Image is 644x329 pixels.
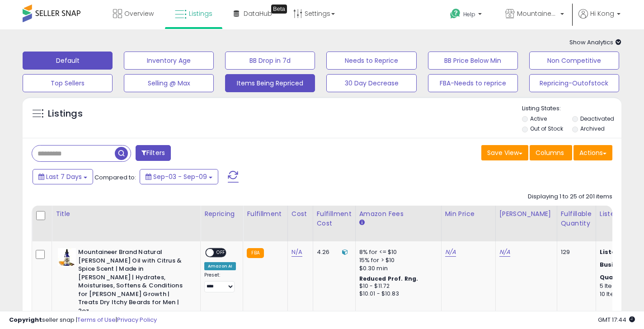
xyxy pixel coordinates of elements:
div: Min Price [445,209,492,219]
button: Non Competitive [529,52,619,70]
div: Amazon AI [204,262,236,270]
div: Repricing [204,209,239,219]
button: Items Being Repriced [225,74,315,92]
div: $0.30 min [359,264,434,273]
div: Amazon Fees [359,209,437,219]
i: Get Help [450,8,461,19]
b: Mountaineer Brand Natural [PERSON_NAME] Oil with Citrus & Spice Scent | Made in [PERSON_NAME] | H... [78,248,188,318]
h5: Listings [48,108,83,120]
div: 4.26 [317,248,348,256]
button: Default [23,52,113,70]
button: Save View [481,145,528,160]
a: Terms of Use [77,315,116,324]
div: Title [56,209,197,219]
button: Top Sellers [23,74,113,92]
span: OFF [214,249,228,257]
span: Listings [189,9,212,18]
b: Listed Price: [600,248,641,256]
button: 30 Day Decrease [326,74,416,92]
div: Cost [291,209,309,219]
span: DataHub [244,9,272,18]
span: Columns [536,148,564,157]
button: Actions [573,145,612,160]
div: Fulfillable Quantity [561,209,592,228]
button: Needs to Reprice [326,52,416,70]
span: Compared to: [94,173,136,182]
button: BB Price Below Min [428,52,518,70]
a: N/A [445,248,456,257]
label: Deactivated [580,115,614,122]
button: BB Drop in 7d [225,52,315,70]
small: Amazon Fees. [359,219,365,227]
button: Filters [136,145,171,161]
button: FBA-Needs to reprice [428,74,518,92]
div: Displaying 1 to 25 of 201 items [528,193,612,201]
div: [PERSON_NAME] [499,209,553,219]
button: Repricing-Outofstock [529,74,619,92]
a: Privacy Policy [117,315,157,324]
button: Columns [530,145,572,160]
div: $10.01 - $10.83 [359,290,434,298]
small: FBA [247,248,263,258]
a: N/A [499,248,510,257]
div: 129 [561,248,589,256]
button: Selling @ Max [124,74,214,92]
div: 15% for > $10 [359,256,434,264]
label: Out of Stock [530,125,563,132]
div: seller snap | | [9,316,157,324]
span: Last 7 Days [46,172,82,181]
span: Help [463,10,475,18]
strong: Copyright [9,315,42,324]
div: $10 - $11.72 [359,282,434,290]
button: Inventory Age [124,52,214,70]
a: N/A [291,248,302,257]
div: Preset: [204,272,236,292]
span: 2025-09-17 17:44 GMT [598,315,635,324]
div: 8% for <= $10 [359,248,434,256]
b: Reduced Prof. Rng. [359,275,418,282]
label: Active [530,115,547,122]
span: MountaineerBrand [517,9,558,18]
img: 41FZ099X8-L._SL40_.jpg [58,248,76,266]
span: Overview [124,9,154,18]
span: Show Analytics [569,38,621,47]
label: Archived [580,125,605,132]
div: Tooltip anchor [271,5,287,14]
a: Hi Kong [578,9,620,29]
button: Sep-03 - Sep-09 [140,169,218,184]
p: Listing States: [522,104,621,113]
div: Fulfillment Cost [317,209,352,228]
button: Last 7 Days [33,169,93,184]
span: Hi Kong [590,9,614,18]
span: Sep-03 - Sep-09 [153,172,207,181]
a: Help [443,1,491,29]
div: Fulfillment [247,209,283,219]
